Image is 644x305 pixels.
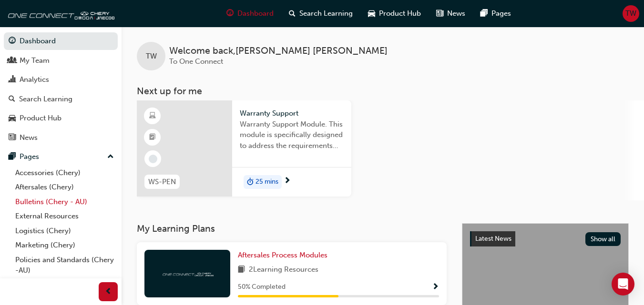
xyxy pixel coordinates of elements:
a: pages-iconPages [473,4,519,23]
div: Pages [20,151,39,162]
span: Warranty Support [240,108,344,119]
span: 2 Learning Resources [249,264,318,276]
a: News [4,129,118,147]
a: Logistics (Chery) [11,224,118,238]
button: Pages [4,148,118,166]
a: Policies and Standards (Chery -AU) [11,253,118,278]
span: guage-icon [226,8,234,20]
div: My Team [20,55,50,66]
span: guage-icon [9,37,16,46]
a: Latest NewsShow all [470,231,621,246]
button: Show all [585,232,621,246]
span: Pages [491,8,511,19]
div: Open Intercom Messenger [612,273,634,295]
span: duration-icon [247,176,254,188]
img: oneconnect [161,269,214,278]
span: 25 mins [256,177,278,187]
span: car-icon [9,114,16,123]
span: learningResourceType_ELEARNING-icon [149,110,156,122]
a: news-iconNews [429,4,473,23]
a: Technical Hub Workshop information [11,278,118,303]
div: News [20,132,38,143]
span: next-icon [284,177,291,186]
span: book-icon [238,264,245,276]
span: Latest News [475,235,511,243]
span: pages-icon [480,8,488,20]
div: Analytics [20,74,49,85]
span: 50 % Completed [238,282,286,293]
span: news-icon [9,134,16,142]
h3: My Learning Plans [137,223,447,234]
span: Show Progress [432,283,439,292]
a: Analytics [4,71,118,89]
button: Show Progress [432,281,439,293]
span: News [447,8,465,19]
span: search-icon [289,8,296,20]
span: TW [146,51,157,62]
a: Product Hub [4,109,118,127]
span: search-icon [9,95,15,104]
a: My Team [4,52,118,69]
span: Search Learning [299,8,353,19]
a: search-iconSearch Learning [281,4,360,23]
span: Product Hub [379,8,421,19]
span: news-icon [436,8,443,20]
h3: Next up for me [122,86,644,97]
button: TW [623,5,639,22]
span: WS-PEN [148,177,176,187]
a: Marketing (Chery) [11,238,118,253]
span: pages-icon [9,153,16,161]
a: guage-iconDashboard [219,4,281,23]
span: up-icon [107,151,114,163]
div: Search Learning [19,94,72,105]
span: learningRecordVerb_NONE-icon [149,155,157,163]
span: car-icon [368,8,375,20]
a: Accessories (Chery) [11,166,118,180]
a: Aftersales (Chery) [11,180,118,195]
img: oneconnect [5,4,114,23]
span: booktick-icon [149,131,156,144]
span: Warranty Support Module. This module is specifically designed to address the requirements and pro... [240,119,344,151]
span: Aftersales Process Modules [238,251,327,259]
a: WS-PENWarranty SupportWarranty Support Module. This module is specifically designed to address th... [137,100,351,197]
a: External Resources [11,209,118,224]
span: people-icon [9,57,16,65]
span: chart-icon [9,76,16,84]
span: To One Connect [169,57,223,66]
a: Dashboard [4,32,118,50]
span: Dashboard [237,8,274,19]
a: car-iconProduct Hub [360,4,429,23]
a: Search Learning [4,90,118,108]
div: Product Hub [20,113,61,124]
a: Aftersales Process Modules [238,250,331,261]
a: Bulletins (Chery - AU) [11,195,118,209]
span: prev-icon [105,286,112,298]
button: DashboardMy TeamAnalyticsSearch LearningProduct HubNews [4,30,118,148]
span: Welcome back , [PERSON_NAME] [PERSON_NAME] [169,46,388,57]
span: TW [625,8,636,19]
